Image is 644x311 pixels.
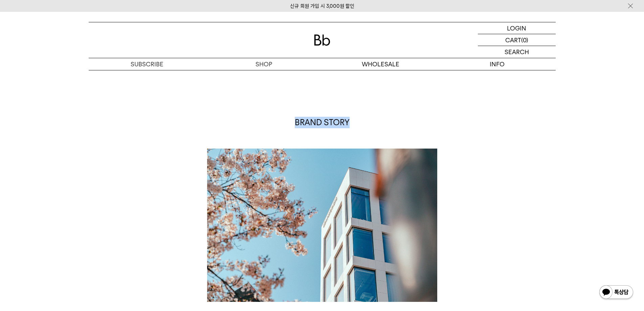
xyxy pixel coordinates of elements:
[478,34,556,46] a: CART (0)
[207,117,437,128] p: BRAND STORY
[507,22,526,34] p: LOGIN
[89,58,205,70] a: SUBSCRIBE
[290,3,354,9] a: 신규 회원 가입 시 3,000원 할인
[505,46,529,58] p: SEARCH
[521,34,528,46] p: (0)
[205,58,322,70] a: SHOP
[314,35,330,46] img: 로고
[478,22,556,34] a: LOGIN
[322,58,439,70] p: WHOLESALE
[505,34,521,46] p: CART
[599,285,634,301] img: 카카오톡 채널 1:1 채팅 버튼
[439,58,556,70] p: INFO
